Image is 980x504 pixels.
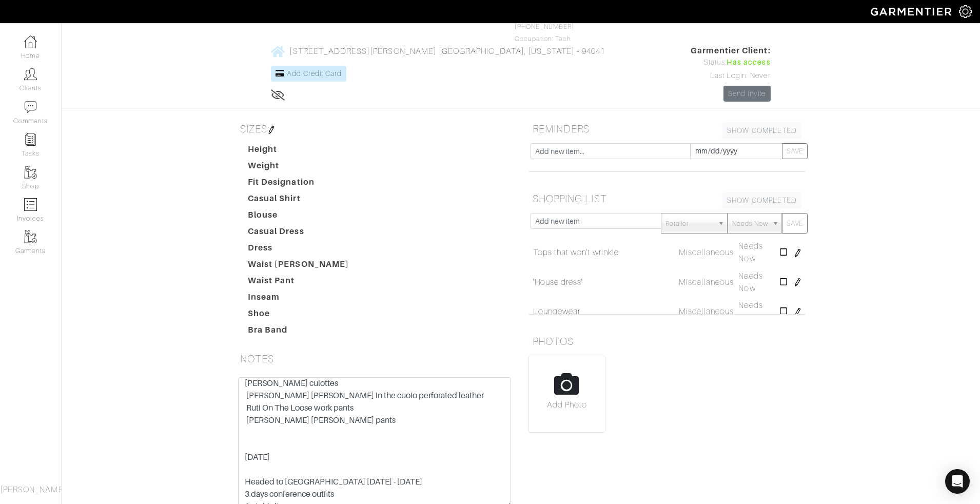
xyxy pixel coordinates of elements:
[240,324,357,340] dt: Bra Band
[528,119,806,139] h5: REMINDERS
[945,469,970,494] div: Open Intercom Messenger
[24,101,37,113] img: comment-icon-a0a6a9ef722e966f86d9cbdc48e553b5cf19dbc54f86b18d962a5391bc8f6eb6.png
[240,209,357,225] dt: Blouse
[665,214,714,234] span: Retailer
[531,143,691,159] input: Add new item...
[271,45,604,57] a: [STREET_ADDRESS][PERSON_NAME] [GEOGRAPHIC_DATA], [US_STATE] - 94041
[679,307,734,316] span: Miscellaneous
[723,86,771,102] a: Send Invite
[722,192,801,208] a: SHOW COMPLETED
[794,278,802,286] img: pen-cf24a1663064a2ec1b9c1bd2387e9de7a2fa800b781884d57f21acf72779bad2.png
[267,126,276,134] img: pen-cf24a1663064a2ec1b9c1bd2387e9de7a2fa800b781884d57f21acf72779bad2.png
[236,119,513,139] h5: SIZES
[533,305,581,318] a: Loungewear
[679,248,734,257] span: Miscellaneous
[240,160,357,176] dt: Weight
[289,47,604,56] span: [STREET_ADDRESS][PERSON_NAME] [GEOGRAPHIC_DATA], [US_STATE] - 94041
[866,3,959,21] img: garmentier-logo-header-white-b43fb05a5012e4ada735d5af1a66efaba907eab6374d6393d1fbf88cb4ef424d.png
[240,291,357,307] dt: Inseam
[24,68,37,81] img: clients-icon-6bae9207a08558b7cb47a8932f037763ab4055f8c8b6bfacd5dc20c3e0201464.png
[533,276,583,288] a: "House dress"
[24,198,37,211] img: orders-icon-0abe47150d42831381b5fb84f609e132dff9fe21cb692f30cb5eec754e2cba89.png
[24,166,37,179] img: garments-icon-b7da505a4dc4fd61783c78ac3ca0ef83fa9d6f193b1c9dc38574b1d14d53ca28.png
[528,188,806,209] h5: SHOPPING LIST
[782,143,808,159] button: SAVE
[738,272,762,293] span: Needs Now
[515,11,738,43] span: [PHONE_NUMBER] Occupation: Tech
[794,308,802,316] img: pen-cf24a1663064a2ec1b9c1bd2387e9de7a2fa800b781884d57f21acf72779bad2.png
[727,57,771,68] span: Has access
[691,70,771,82] div: Last Login: Never
[240,258,357,275] dt: Waist [PERSON_NAME]
[794,249,802,257] img: pen-cf24a1663064a2ec1b9c1bd2387e9de7a2fa800b781884d57f21acf72779bad2.png
[679,278,734,287] span: Miscellaneous
[240,143,357,160] dt: Height
[240,307,357,324] dt: Shoe
[240,176,357,192] dt: Fit Designation
[240,192,357,209] dt: Casual Shirt
[24,35,37,48] img: dashboard-icon-dbcd8f5a0b271acd01030246c82b418ddd0df26cd7fceb0bd07c9910d44c42f6.png
[528,331,806,352] h5: PHOTOS
[287,69,342,77] span: Add Credit Card
[271,66,346,82] a: Add Credit Card
[236,348,513,369] h5: NOTES
[722,123,801,139] a: SHOW COMPLETED
[738,301,762,322] span: Needs Now
[533,246,619,259] a: Tops that won't wrinkle
[531,213,661,229] input: Add new item
[691,45,771,57] span: Garmentier Client:
[691,57,771,68] div: Status:
[732,214,768,234] span: Needs Now
[738,242,762,263] span: Needs Now
[782,213,808,234] button: SAVE
[240,225,357,242] dt: Casual Dress
[959,5,972,18] img: gear-icon-white-bd11855cb880d31180b6d7d6211b90ccbf57a29d726f0c71d8c61bd08dd39cc2.png
[24,133,37,146] img: reminder-icon-8004d30b9f0a5d33ae49ab947aed9ed385cf756f9e5892f1edd6e32f2345188e.png
[240,242,357,258] dt: Dress
[24,230,37,243] img: garments-icon-b7da505a4dc4fd61783c78ac3ca0ef83fa9d6f193b1c9dc38574b1d14d53ca28.png
[240,275,357,291] dt: Waist Pant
